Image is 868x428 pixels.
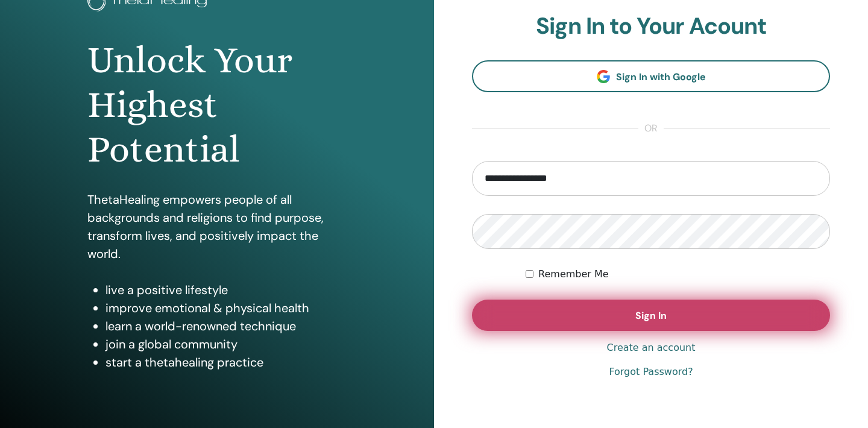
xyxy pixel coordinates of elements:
[87,190,347,263] p: ThetaHealing empowers people of all backgrounds and religions to find purpose, transform lives, a...
[105,353,347,371] li: start a thetahealing practice
[638,121,664,136] span: or
[538,267,609,282] label: Remember Me
[105,281,347,299] li: live a positive lifestyle
[105,335,347,353] li: join a global community
[606,341,695,355] a: Create an account
[472,300,830,331] button: Sign In
[105,317,347,335] li: learn a world-renowned technique
[105,299,347,317] li: improve emotional & physical health
[472,13,830,40] h2: Sign In to Your Acount
[472,60,830,92] a: Sign In with Google
[635,309,667,322] span: Sign In
[526,267,830,282] div: Keep me authenticated indefinitely or until I manually logout
[609,365,693,379] a: Forgot Password?
[87,38,347,172] h1: Unlock Your Highest Potential
[616,71,706,83] span: Sign In with Google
